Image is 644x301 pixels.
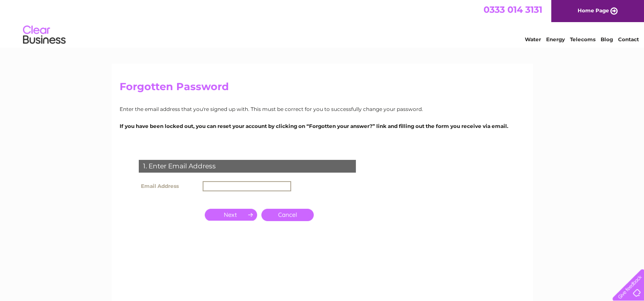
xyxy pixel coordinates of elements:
[484,4,542,15] a: 0333 014 3131
[137,179,200,193] th: Email Address
[261,209,314,221] a: Cancel
[618,36,639,43] a: Contact
[601,36,613,43] a: Blog
[23,22,66,48] img: logo.png
[525,36,541,43] a: Water
[546,36,565,43] a: Energy
[121,5,524,41] div: Clear Business is a trading name of Verastar Limited (registered in [GEOGRAPHIC_DATA] No. 3667643...
[120,105,525,113] p: Enter the email address that you're signed up with. This must be correct for you to successfully ...
[120,122,525,130] p: If you have been locked out, you can reset your account by clicking on “Forgotten your answer?” l...
[570,36,595,43] a: Telecoms
[120,81,525,97] h2: Forgotten Password
[139,160,356,173] div: 1. Enter Email Address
